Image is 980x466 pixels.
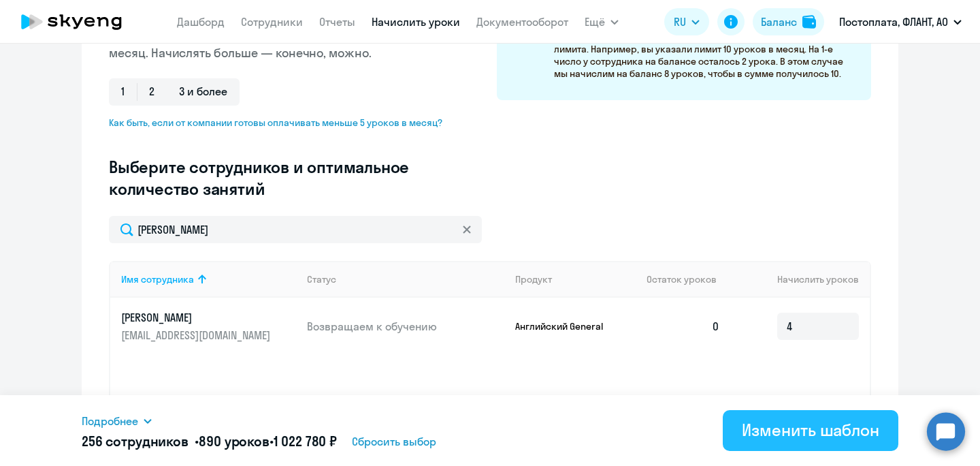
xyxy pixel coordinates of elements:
h5: 256 сотрудников • • [82,432,337,451]
div: Статус [307,273,336,285]
a: Сотрудники [241,15,303,29]
div: Изменить шаблон [742,419,879,441]
span: Как быть, если от компании готовы оплачивать меньше 5 уроков в месяц? [109,117,453,129]
p: Возвращаем к обучению [307,319,504,334]
span: 3 и более [167,78,240,106]
div: Имя сотрудника [121,273,194,285]
span: Подробнее [82,413,138,429]
a: Дашборд [177,15,225,29]
span: Остаток уроков [647,273,717,285]
div: Имя сотрудника [121,273,296,285]
p: Раз в месяц мы будем смотреть, сколько уроков есть на балансе сотрудника, и доначислим нужное кол... [554,18,857,80]
button: Балансbalance [753,8,824,35]
p: [PERSON_NAME] [121,310,274,325]
a: Начислить уроки [372,15,460,29]
img: balance [802,15,816,29]
div: Продукт [515,273,636,285]
a: Документооборот [476,15,568,29]
span: 890 уроков [199,433,269,450]
div: Баланс [761,14,797,30]
div: Статус [307,273,504,285]
button: Ещё [585,8,619,35]
button: Изменить шаблон [723,410,898,451]
div: Продукт [515,273,552,285]
button: Постоплата, ФЛАНТ, АО [832,5,968,38]
a: [PERSON_NAME][EMAIL_ADDRESS][DOMAIN_NAME] [121,310,296,343]
p: Постоплата, ФЛАНТ, АО [839,14,948,30]
span: Сбросить выбор [352,433,436,450]
h3: Выберите сотрудников и оптимальное количество занятий [109,156,453,200]
th: Начислить уроков [731,261,870,298]
span: 1 [109,78,137,106]
p: [EMAIL_ADDRESS][DOMAIN_NAME] [121,328,274,343]
span: 1 022 780 ₽ [274,433,337,450]
input: Поиск по имени, email, продукту или статусу [109,216,482,243]
span: Ещё [585,14,605,30]
a: Отчеты [319,15,355,29]
div: Остаток уроков [647,273,731,285]
span: 2 [137,78,167,106]
td: 0 [636,298,731,355]
span: RU [674,14,686,30]
p: Английский General [515,320,617,332]
button: RU [664,8,709,35]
